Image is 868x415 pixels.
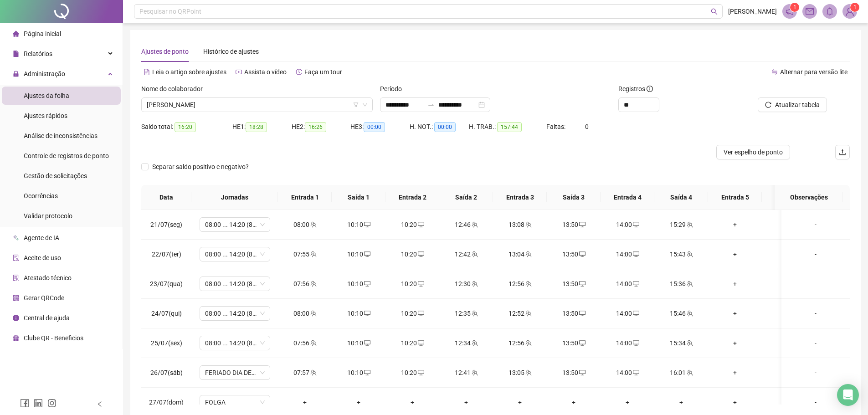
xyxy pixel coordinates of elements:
[608,308,647,318] div: 14:00
[782,192,836,202] span: Observações
[205,277,265,291] span: 08:00 ... 14:20 (8 HORAS)
[447,279,486,289] div: 12:30
[24,152,109,159] span: Controle de registros de ponto
[500,368,539,378] div: 13:05
[24,50,52,57] span: Relatórios
[662,397,701,407] div: +
[554,338,593,348] div: 13:50
[24,70,65,77] span: Administração
[393,308,432,318] div: 10:20
[715,279,755,289] div: +
[205,366,265,379] span: FERIADO DIA DE SANT'ANA - AGUAS LINDAS DE GOIAS
[417,281,424,287] span: desktop
[789,249,842,259] div: -
[662,249,701,259] div: 15:43
[434,122,456,132] span: 00:00
[471,221,478,228] span: team
[304,68,342,76] span: Faça um tour
[339,338,378,348] div: 10:10
[789,308,842,318] div: -
[205,395,265,409] span: FOLGA
[686,340,693,346] span: team
[711,8,718,15] span: search
[769,220,808,230] div: +
[471,251,478,257] span: team
[13,71,19,77] span: lock
[141,48,189,55] span: Ajustes de ponto
[13,255,19,261] span: audit
[686,369,693,376] span: team
[837,384,859,406] div: Open Intercom Messenger
[578,281,586,287] span: desktop
[608,249,647,259] div: 14:00
[715,338,755,348] div: +
[686,310,693,317] span: team
[24,314,70,322] span: Central de ajuda
[150,221,182,228] span: 21/07(seg)
[632,251,639,257] span: desktop
[771,69,778,75] span: swap
[285,368,324,378] div: 07:57
[393,249,432,259] div: 10:20
[393,220,432,230] div: 10:20
[715,308,755,318] div: +
[363,340,370,346] span: desktop
[728,6,777,16] span: [PERSON_NAME]
[632,221,639,228] span: desktop
[296,69,302,75] span: history
[24,254,61,261] span: Aceite de uso
[765,102,771,108] span: reload
[843,5,857,18] img: 88641
[362,102,368,108] span: down
[780,68,847,76] span: Alternar para versão lite
[149,399,184,406] span: 27/07(dom)
[285,397,324,407] div: +
[24,30,61,37] span: Página inicial
[524,281,532,287] span: team
[786,7,794,15] span: notification
[686,251,693,257] span: team
[363,369,370,376] span: desktop
[554,308,593,318] div: 13:50
[24,274,72,282] span: Atestado técnico
[427,101,435,108] span: swap-right
[97,401,103,407] span: left
[578,340,586,346] span: desktop
[427,101,435,108] span: to
[447,397,486,407] div: +
[662,368,701,378] div: 16:01
[500,338,539,348] div: 12:56
[339,279,378,289] div: 10:10
[285,220,324,230] div: 08:00
[471,310,478,317] span: team
[244,68,287,76] span: Assista o vídeo
[608,338,647,348] div: 14:00
[715,368,755,378] div: +
[554,249,593,259] div: 13:50
[769,338,808,348] div: +
[439,185,493,210] th: Saída 2
[608,279,647,289] div: 14:00
[232,122,292,132] div: HE 1:
[363,221,370,228] span: desktop
[578,251,586,257] span: desktop
[632,340,639,346] span: desktop
[339,397,378,407] div: +
[417,340,424,346] span: desktop
[554,220,593,230] div: 13:50
[789,397,842,407] div: -
[363,281,370,287] span: desktop
[417,310,424,317] span: desktop
[524,369,532,376] span: team
[769,397,808,407] div: +
[149,162,252,172] span: Separar saldo positivo e negativo?
[205,218,265,231] span: 08:00 ... 14:20 (8 HORAS)
[417,369,424,376] span: desktop
[339,249,378,259] div: 10:10
[769,249,808,259] div: +
[500,249,539,259] div: 13:04
[141,122,232,132] div: Saldo total:
[150,280,183,287] span: 23/07(qua)
[769,368,808,378] div: +
[793,4,796,10] span: 1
